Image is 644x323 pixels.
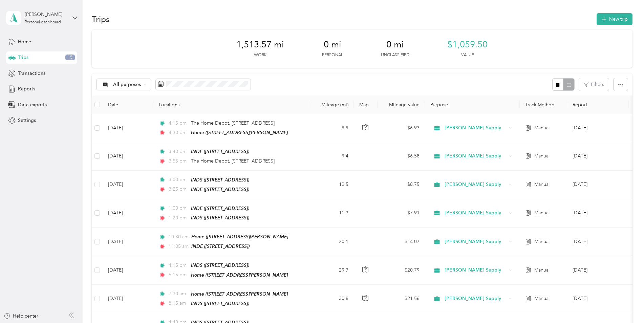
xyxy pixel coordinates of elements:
h1: Trips [92,16,110,23]
p: Value [461,52,474,58]
th: Mileage (mi) [309,95,354,114]
span: [PERSON_NAME] Supply [445,124,507,132]
td: 30.8 [309,285,354,313]
th: Purpose [425,95,520,114]
span: INDE ([STREET_ADDRESS]) [191,187,249,192]
td: 20.1 [309,228,354,256]
span: 11:05 am [169,243,189,250]
span: [PERSON_NAME] Supply [445,181,507,188]
td: [DATE] [103,114,153,142]
span: INDS ([STREET_ADDRESS]) [191,177,249,182]
span: Transactions [18,70,45,77]
span: Manual [534,124,550,132]
span: 4:15 pm [169,120,188,127]
p: Personal [322,52,343,58]
span: INDS ([STREET_ADDRESS]) [191,262,249,268]
span: 0 mi [324,39,341,50]
span: Home ([STREET_ADDRESS][PERSON_NAME] [191,272,288,278]
td: Sep 2025 [567,142,629,170]
td: Sep 2025 [567,114,629,142]
span: 10:30 am [169,233,189,241]
span: The Home Depot, [STREET_ADDRESS] [191,158,275,164]
td: $6.93 [378,114,425,142]
td: $21.56 [378,285,425,313]
span: Home ([STREET_ADDRESS][PERSON_NAME] [191,130,288,135]
div: Personal dashboard [25,20,61,24]
span: INDS ([STREET_ADDRESS]) [191,215,249,220]
td: $6.58 [378,142,425,170]
span: 5:15 pm [169,271,188,279]
td: 29.7 [309,256,354,284]
span: INDE ([STREET_ADDRESS]) [191,149,249,154]
td: Sep 2025 [567,199,629,228]
span: 1,513.57 mi [236,39,284,50]
span: 4:15 pm [169,262,188,269]
td: $20.79 [378,256,425,284]
span: Manual [534,266,550,274]
td: Sep 2025 [567,285,629,313]
td: [DATE] [103,285,153,313]
span: [PERSON_NAME] Supply [445,295,507,302]
span: Settings [18,117,36,124]
span: 0 mi [386,39,404,50]
td: Sep 2025 [567,256,629,284]
span: [PERSON_NAME] Supply [445,238,507,245]
span: 4:30 pm [169,129,188,136]
p: Unclassified [381,52,409,58]
th: Report [567,95,629,114]
span: 1:00 pm [169,204,188,212]
th: Mileage value [378,95,425,114]
th: Date [103,95,153,114]
span: 3:40 pm [169,148,188,155]
p: Work [254,52,266,58]
span: Home ([STREET_ADDRESS][PERSON_NAME] [191,291,288,297]
td: Sep 2025 [567,171,629,199]
span: $1,059.50 [447,39,488,50]
td: [DATE] [103,199,153,228]
span: All purposes [113,82,141,87]
span: 1:20 pm [169,214,188,222]
th: Track Method [520,95,567,114]
th: Locations [153,95,309,114]
td: 11.3 [309,199,354,228]
span: Manual [534,152,550,160]
span: INDS ([STREET_ADDRESS]) [191,301,249,306]
span: The Home Depot, [STREET_ADDRESS] [191,120,275,126]
span: Manual [534,295,550,302]
td: $14.07 [378,228,425,256]
span: Manual [534,209,550,217]
iframe: Everlance-gr Chat Button Frame [606,285,644,323]
button: Help center [4,313,38,320]
span: Data exports [18,101,47,108]
td: 9.4 [309,142,354,170]
td: [DATE] [103,142,153,170]
span: 3:00 pm [169,176,188,184]
td: [DATE] [103,171,153,199]
span: INDE ([STREET_ADDRESS]) [191,243,250,249]
span: Home ([STREET_ADDRESS][PERSON_NAME] [191,234,288,239]
span: 3:25 pm [169,186,188,193]
button: Filters [579,78,609,91]
span: Home [18,38,31,45]
td: 9.9 [309,114,354,142]
span: Trips [18,54,28,61]
span: 7:30 am [169,290,188,298]
td: $8.75 [378,171,425,199]
td: Sep 2025 [567,228,629,256]
th: Map [354,95,378,114]
span: Manual [534,181,550,188]
td: [DATE] [103,256,153,284]
td: [DATE] [103,228,153,256]
span: Reports [18,85,35,92]
span: 8:15 am [169,300,188,307]
span: [PERSON_NAME] Supply [445,209,507,217]
button: New trip [597,13,632,25]
span: [PERSON_NAME] Supply [445,152,507,160]
span: INDE ([STREET_ADDRESS]) [191,206,249,211]
span: [PERSON_NAME] Supply [445,266,507,274]
div: [PERSON_NAME] [25,11,67,18]
span: Manual [534,238,550,245]
td: 12.5 [309,171,354,199]
span: 3:55 pm [169,157,188,165]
